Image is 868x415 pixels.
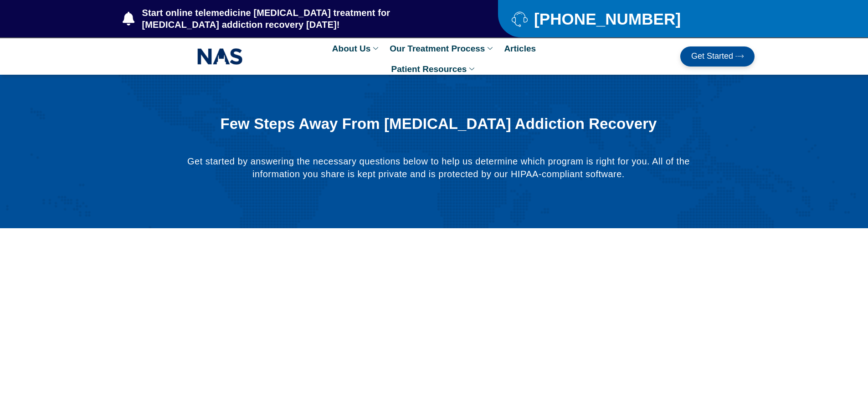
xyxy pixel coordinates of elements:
[197,46,243,67] img: NAS_email_signature-removebg-preview.png
[387,59,482,79] a: Patient Resources
[385,38,499,59] a: Our Treatment Process
[499,38,540,59] a: Articles
[680,46,755,67] a: Get Started
[691,52,733,61] span: Get Started
[532,13,681,25] span: [PHONE_NUMBER]
[209,116,668,132] h1: Few Steps Away From [MEDICAL_DATA] Addiction Recovery
[140,7,462,31] span: Start online telemedicine [MEDICAL_DATA] treatment for [MEDICAL_DATA] addiction recovery [DATE]!
[512,11,732,27] a: [PHONE_NUMBER]
[123,7,462,31] a: Start online telemedicine [MEDICAL_DATA] treatment for [MEDICAL_DATA] addiction recovery [DATE]!
[328,38,385,59] a: About Us
[186,155,690,180] p: Get started by answering the necessary questions below to help us determine which program is righ...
